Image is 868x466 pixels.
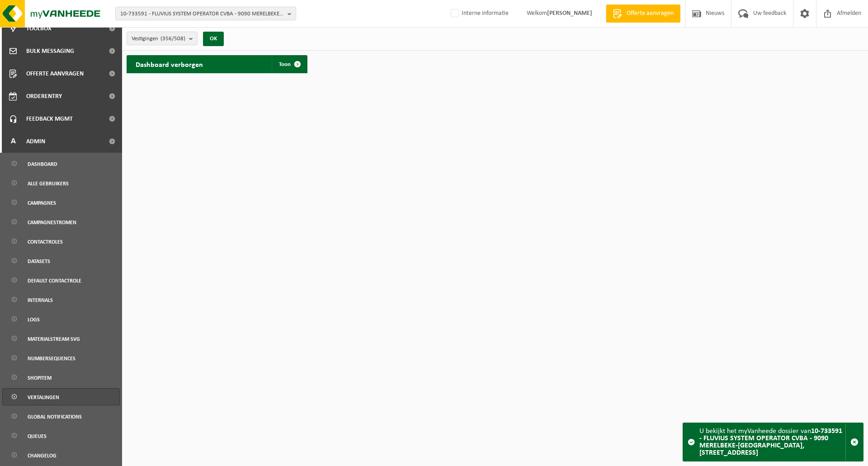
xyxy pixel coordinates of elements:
span: Changelog [28,447,57,464]
a: Numbersequences [2,349,120,367]
a: Global notifications [2,408,120,425]
a: Logs [2,311,120,328]
span: Toon [279,61,291,67]
a: Alle gebruikers [2,174,120,192]
span: Bulk Messaging [26,40,74,62]
a: Vertalingen [2,388,120,405]
a: Changelog [2,447,120,464]
button: OK [203,32,224,46]
span: Datasets [28,253,50,270]
label: Interne informatie [449,7,509,20]
a: Materialstream SVG [2,330,120,347]
strong: 10-733591 - FLUVIUS SYSTEM OPERATOR CVBA - 9090 MERELBEKE-[GEOGRAPHIC_DATA], [STREET_ADDRESS] [699,428,842,457]
span: Alle gebruikers [28,175,69,192]
a: Queues [2,427,120,444]
a: Campagnestromen [2,213,120,231]
span: Campagnes [28,194,56,212]
a: Contactroles [2,233,120,250]
span: Admin [26,130,45,153]
a: Campagnes [2,194,120,211]
span: Orderentry Goedkeuring [26,85,102,108]
a: Shopitem [2,369,120,386]
span: Numbersequences [28,350,75,367]
button: 10-733591 - FLUVIUS SYSTEM OPERATOR CVBA - 9090 MERELBEKE-[GEOGRAPHIC_DATA], [STREET_ADDRESS] [115,7,296,20]
span: Materialstream SVG [28,330,80,348]
span: Logs [28,311,40,328]
span: Offerte aanvragen [624,9,676,18]
span: Queues [28,428,47,445]
span: 10-733591 - FLUVIUS SYSTEM OPERATOR CVBA - 9090 MERELBEKE-[GEOGRAPHIC_DATA], [STREET_ADDRESS] [120,7,284,21]
span: Global notifications [28,408,82,425]
span: Campagnestromen [28,214,76,231]
span: Feedback MGMT [26,108,73,130]
a: default contactrole [2,272,120,289]
span: A [9,130,17,153]
span: Internals [28,292,53,309]
button: Vestigingen(356/508) [127,32,198,45]
a: Toon [272,55,307,73]
span: Vertalingen [28,389,59,406]
a: Datasets [2,252,120,269]
a: Internals [2,291,120,308]
div: U bekijkt het myVanheede dossier van [699,423,845,461]
span: Offerte aanvragen [26,62,84,85]
span: Contactroles [28,233,63,250]
span: Toolbox [26,17,52,40]
strong: [PERSON_NAME] [547,10,592,17]
span: Vestigingen [132,32,185,46]
span: default contactrole [28,272,81,289]
h2: Dashboard verborgen [127,55,212,73]
a: Offerte aanvragen [606,5,680,23]
span: Dashboard [28,155,57,173]
count: (356/508) [160,36,185,42]
a: Dashboard [2,155,120,172]
span: Shopitem [28,369,52,386]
